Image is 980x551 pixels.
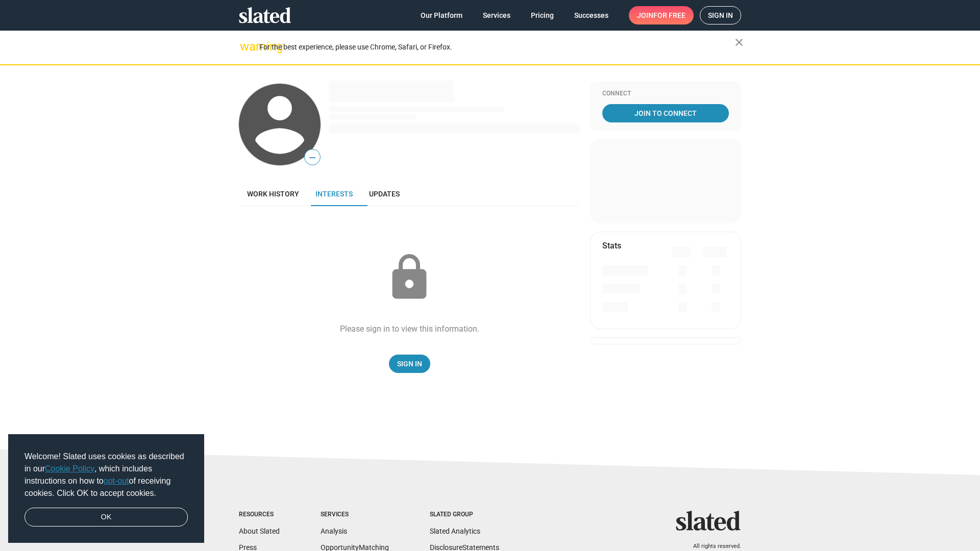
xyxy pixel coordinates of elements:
div: Please sign in to view this information. [340,323,479,334]
a: Join To Connect [602,104,729,122]
a: dismiss cookie message [24,508,188,527]
div: Services [321,511,389,519]
a: About Slated [239,527,280,535]
span: Welcome! Slated uses cookies as described in our , which includes instructions on how to of recei... [24,450,188,499]
a: Our Platform [412,6,471,24]
a: opt-out [104,477,129,485]
a: Sign In [389,355,430,373]
a: Work history [239,182,307,206]
div: Resources [239,511,280,519]
span: Services [483,6,510,24]
a: Interests [307,182,361,206]
mat-icon: warning [240,40,252,53]
a: Joinfor free [629,6,694,24]
span: Sign In [397,355,422,373]
div: cookieconsent [8,434,204,543]
a: Services [475,6,519,24]
mat-icon: lock [384,252,435,303]
span: Join [637,6,685,24]
span: Our Platform [421,6,462,24]
a: Sign in [700,6,741,24]
span: Successes [574,6,608,24]
a: Slated Analytics [430,527,480,535]
span: for free [653,6,685,24]
span: Join To Connect [604,104,727,122]
a: Successes [566,6,617,24]
div: Slated Group [430,511,499,519]
span: Interests [315,190,353,198]
span: Pricing [531,6,554,24]
a: Pricing [523,6,562,24]
span: Sign in [708,7,733,24]
span: — [305,151,320,164]
mat-icon: close [733,36,745,48]
a: Analysis [321,527,347,535]
span: Work history [247,190,299,198]
a: Cookie Policy [45,464,94,473]
span: Updates [369,190,400,198]
mat-card-title: Stats [602,240,621,251]
div: For the best experience, please use Chrome, Safari, or Firefox. [259,40,735,54]
div: Connect [602,90,729,98]
a: Updates [361,182,408,206]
